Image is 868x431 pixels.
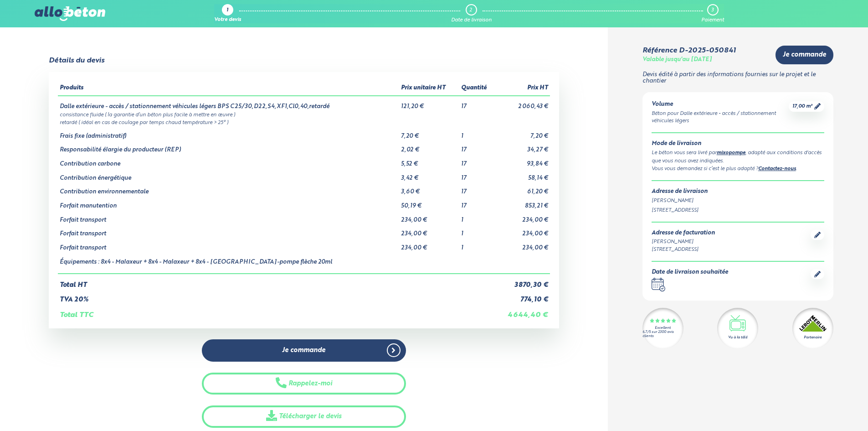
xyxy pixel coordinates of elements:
td: Forfait manutention [58,196,400,210]
iframe: Help widget launcher [787,395,858,421]
td: Forfait transport [58,223,400,238]
td: 17 [459,168,495,182]
td: 2,02 € [399,140,459,154]
td: Forfait transport [58,210,400,224]
td: 4 644,40 € [495,304,550,319]
img: allobéton [35,6,105,21]
div: Valable jusqu'au [DATE] [642,57,712,63]
div: [PERSON_NAME] [652,238,715,246]
td: 93,84 € [495,154,550,168]
div: 2 [469,7,472,13]
td: 7,20 € [495,126,550,140]
div: Mode de livraison [652,140,824,147]
td: 17 [459,140,495,154]
td: Contribution environnementale [58,182,400,196]
td: Dalle extérieure - accès / stationnement véhicules légers BPS C25/30,D22,S4,XF1,Cl0,40,retardé [58,96,400,110]
div: 1 [226,8,228,14]
div: 3 [711,7,714,13]
div: Adresse de livraison [652,188,824,195]
div: Détails du devis [49,57,104,65]
td: Équipements : 8x4 - Malaxeur + 8x4 - Malaxeur + 8x4 - [GEOGRAPHIC_DATA]-pompe flèche 20ml [58,252,400,274]
div: Date de livraison [451,17,492,23]
td: 3 870,30 € [495,274,550,289]
td: retardé ( idéal en cas de coulage par temps chaud température > 25° ) [58,118,550,126]
div: Volume [652,101,789,108]
div: Référence D-2025-050841 [642,47,736,55]
td: 1 [459,210,495,224]
span: Je commande [783,51,826,59]
div: Vous vous demandez si c’est le plus adapté ? . [652,165,824,173]
div: [STREET_ADDRESS] [652,207,824,214]
a: Contactez-nous [758,166,796,171]
div: Partenaire [804,335,822,340]
span: Je commande [282,347,325,354]
td: 1 [459,238,495,252]
div: Vu à la télé [728,335,747,340]
td: 2 060,43 € [495,96,550,110]
td: 34,27 € [495,140,550,154]
td: 1 [459,223,495,238]
td: Total TTC [58,304,495,319]
td: Contribution carbone [58,154,400,168]
a: mixopompe [717,151,745,156]
td: TVA 20% [58,289,495,304]
div: Béton pour Dalle extérieure - accès / stationnement véhicules légers [652,110,789,125]
td: 234,00 € [495,238,550,252]
td: 5,52 € [399,154,459,168]
th: Produits [58,81,400,96]
div: 4.7/5 sur 2300 avis clients [642,330,683,338]
a: Télécharger le devis [202,405,406,428]
a: Je commande [202,339,406,362]
th: Quantité [459,81,495,96]
th: Prix unitaire HT [399,81,459,96]
td: 61,20 € [495,182,550,196]
td: consistance fluide ( la garantie d’un béton plus facile à mettre en œuvre ) [58,110,550,118]
td: 3,42 € [399,168,459,182]
div: Paiement [701,17,724,23]
button: Rappelez-moi [202,373,406,395]
div: Date de livraison souhaitée [652,269,728,276]
a: 1 Votre devis [214,4,241,23]
td: Forfait transport [58,238,400,252]
p: Devis édité à partir des informations fournies sur le projet et le chantier [642,72,833,85]
td: 7,20 € [399,126,459,140]
td: 121,20 € [399,96,459,110]
td: Frais fixe (administratif) [58,126,400,140]
td: 234,00 € [399,238,459,252]
a: 2 Date de livraison [451,4,492,23]
td: 58,14 € [495,168,550,182]
td: 234,00 € [495,223,550,238]
td: 853,21 € [495,196,550,210]
div: Adresse de facturation [652,230,715,237]
th: Prix HT [495,81,550,96]
td: 234,00 € [399,210,459,224]
td: Responsabilité élargie du producteur (REP) [58,140,400,154]
td: 17 [459,182,495,196]
td: 1 [459,126,495,140]
td: Contribution énergétique [58,168,400,182]
td: Total HT [58,274,495,289]
td: 234,00 € [495,210,550,224]
a: 3 Paiement [701,4,724,23]
div: Excellent [655,326,671,330]
td: 774,10 € [495,289,550,304]
td: 17 [459,154,495,168]
td: 17 [459,96,495,110]
div: Le béton vous sera livré par , adapté aux conditions d'accès que vous nous avez indiquées. [652,149,824,165]
td: 50,19 € [399,196,459,210]
td: 234,00 € [399,223,459,238]
div: [PERSON_NAME] [652,197,824,205]
td: 3,60 € [399,182,459,196]
div: Votre devis [214,17,241,23]
td: 17 [459,196,495,210]
a: Je commande [776,46,833,64]
div: [STREET_ADDRESS] [652,246,715,254]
